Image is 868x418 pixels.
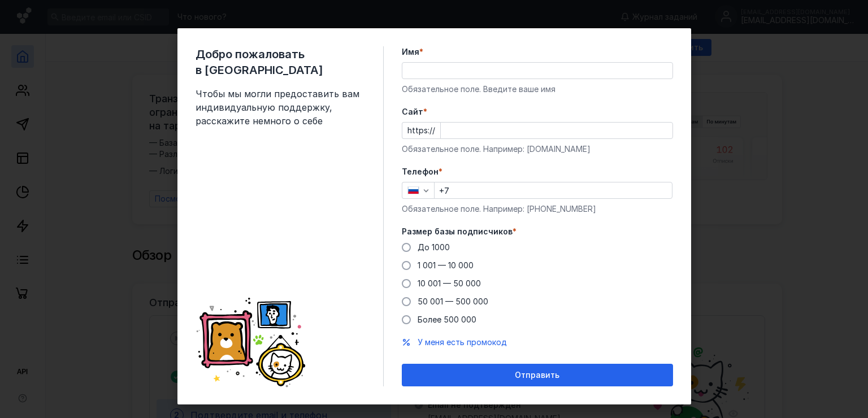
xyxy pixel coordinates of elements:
[515,371,559,380] span: Отправить
[402,106,423,117] span: Cайт
[418,315,476,324] span: Более 500 000
[402,226,513,237] span: Размер базы подписчиков
[418,260,474,270] span: 1 001 — 10 000
[402,364,673,386] button: Отправить
[402,166,439,177] span: Телефон
[196,46,365,78] span: Добро пожаловать в [GEOGRAPHIC_DATA]
[418,242,450,252] span: До 1000
[402,143,673,155] div: Обязательное поле. Например: [DOMAIN_NAME]
[402,46,419,58] span: Имя
[402,203,673,215] div: Обязательное поле. Например: [PHONE_NUMBER]
[418,278,481,288] span: 10 001 — 50 000
[196,87,365,128] span: Чтобы мы могли предоставить вам индивидуальную поддержку, расскажите немного о себе
[418,337,507,347] span: У меня есть промокод
[402,84,673,95] div: Обязательное поле. Введите ваше имя
[418,297,488,306] span: 50 001 — 500 000
[418,337,507,348] button: У меня есть промокод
